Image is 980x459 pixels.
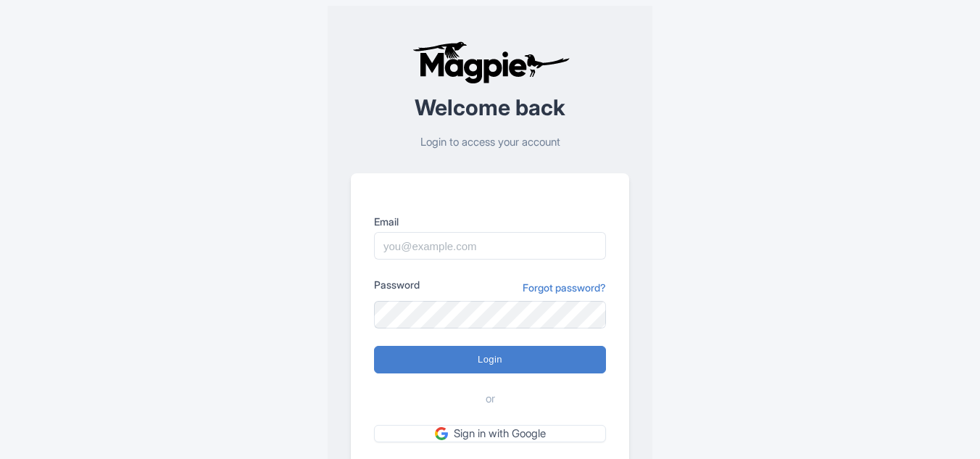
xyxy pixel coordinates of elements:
[374,232,606,260] input: you@example.com
[374,346,606,373] input: Login
[374,214,606,229] label: Email
[435,427,448,440] img: google.svg
[351,134,629,151] p: Login to access your account
[409,41,572,84] img: logo-ab69f6fb50320c5b225c76a69d11143b.png
[523,280,606,295] a: Forgot password?
[374,425,606,443] a: Sign in with Google
[374,277,420,292] label: Password
[486,391,495,408] span: or
[351,96,629,120] h2: Welcome back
